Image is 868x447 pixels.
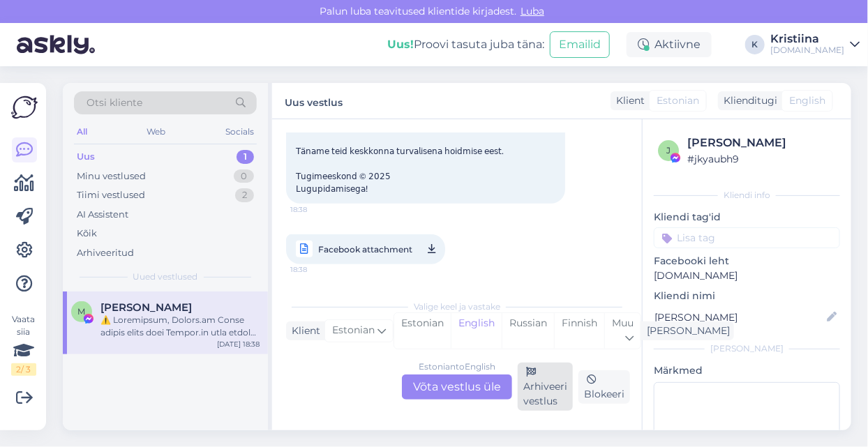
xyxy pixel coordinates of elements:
div: Kristiina [770,33,844,45]
div: Võta vestlus üle [402,374,512,400]
div: Uus [77,150,95,164]
div: AI Assistent [77,208,128,222]
div: 2 / 3 [11,363,36,376]
div: [PERSON_NAME] [687,135,836,151]
div: Vaata siia [11,313,36,376]
div: Klient [611,93,645,108]
a: Facebook attachment18:38 [286,234,445,264]
label: Uus vestlus [285,91,343,110]
b: Uus! [387,38,414,51]
div: ⚠️ Loremipsum, Dolors.am Conse adipis elits doei Tempor.in utla etdol ma aliqu enimadmin veniamqu... [100,314,260,339]
div: [DATE] 18:38 [217,339,260,349]
div: Estonian to English [419,361,495,373]
div: Kliendi info [654,189,840,202]
span: Otsi kliente [87,96,142,110]
div: 0 [234,169,254,183]
span: English [789,93,825,108]
div: All [74,123,90,141]
span: Muu [612,317,634,329]
input: Lisa tag [654,227,840,248]
div: Socials [223,123,257,141]
div: Aktiivne [627,32,712,57]
div: # jkyaubh9 [687,151,836,167]
div: 2 [235,188,254,202]
div: Tiimi vestlused [77,188,145,202]
div: Klient [286,324,320,338]
div: Russian [502,313,554,349]
span: 18:38 [290,204,343,215]
div: 1 [237,150,254,164]
span: Facebook attachment [318,241,412,258]
span: Uued vestlused [133,271,198,283]
span: j [666,145,671,156]
span: Estonian [332,323,375,338]
div: [PERSON_NAME] [641,324,730,338]
p: Kliendi tag'id [654,210,840,225]
button: Emailid [550,31,610,58]
input: Lisa nimi [654,310,824,325]
div: Arhiveeritud [77,246,134,260]
img: Askly Logo [11,94,38,121]
a: Kristiina[DOMAIN_NAME] [770,33,860,56]
div: Valige keel ja vastake [286,301,628,313]
p: Kliendi nimi [654,289,840,303]
p: [DOMAIN_NAME] [654,268,840,283]
div: [DOMAIN_NAME] [770,45,844,56]
div: Blokeeri [578,370,630,404]
p: Facebooki leht [654,254,840,268]
span: Martino Santos [100,301,192,314]
p: Märkmed [654,363,840,378]
span: 18:38 [290,261,343,278]
div: Kõik [77,227,97,241]
span: Luba [516,5,548,17]
div: Finnish [554,313,604,349]
div: Arhiveeri vestlus [518,363,573,411]
div: Klienditugi [718,93,777,108]
div: Minu vestlused [77,169,146,183]
div: [PERSON_NAME] [654,342,840,355]
span: Estonian [657,93,699,108]
div: Proovi tasuta juba täna: [387,36,544,53]
span: M [78,306,86,317]
div: English [451,313,502,349]
div: Estonian [394,313,451,349]
div: Web [144,123,169,141]
div: K [745,35,765,54]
